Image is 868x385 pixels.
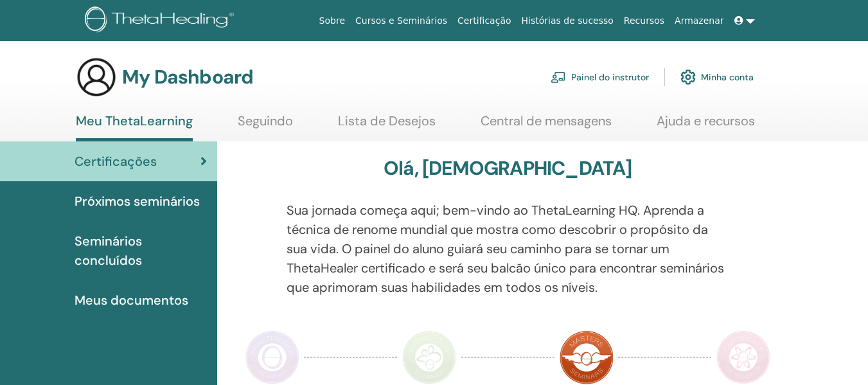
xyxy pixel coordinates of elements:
[619,9,669,33] a: Recursos
[384,157,632,180] h3: Olá, [DEMOGRAPHIC_DATA]
[680,66,696,88] img: cog.svg
[238,113,293,138] a: Seguindo
[551,71,566,83] img: chalkboard-teacher.svg
[76,113,193,141] a: Meu ThetaLearning
[517,9,619,33] a: Histórias de sucesso
[76,57,117,98] img: generic-user-icon.jpg
[314,9,350,33] a: Sobre
[481,113,612,138] a: Central de mensagens
[75,291,188,310] span: Meus documentos
[287,201,729,297] p: Sua jornada começa aqui; bem-vindo ao ThetaLearning HQ. Aprenda a técnica de renome mundial que m...
[657,113,755,138] a: Ajuda e recursos
[75,231,207,270] span: Seminários concluídos
[350,9,452,33] a: Cursos e Seminários
[122,66,253,89] h3: My Dashboard
[245,330,299,384] img: Practitioner
[75,192,200,211] span: Próximos seminários
[551,63,649,91] a: Painel do instrutor
[560,330,614,384] img: Master
[452,9,516,33] a: Certificação
[716,330,770,384] img: Certificate of Science
[75,152,157,171] span: Certificações
[85,6,238,35] img: logo.png
[669,9,729,33] a: Armazenar
[402,330,456,384] img: Instructor
[680,63,754,91] a: Minha conta
[338,113,436,138] a: Lista de Desejos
